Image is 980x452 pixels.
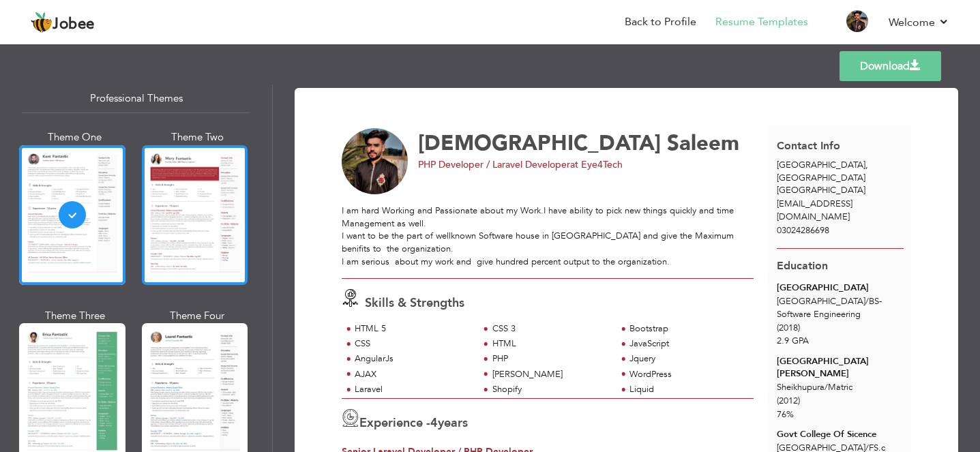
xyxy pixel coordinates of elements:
div: HTML [492,337,609,350]
span: [EMAIL_ADDRESS][DOMAIN_NAME] [777,198,852,223]
img: Profile Img [846,10,868,32]
div: Theme Three [22,309,128,323]
a: Download [840,51,941,81]
a: Resume Templates [715,14,808,30]
span: 03024286698 [777,224,829,237]
div: Liquid [629,383,746,396]
div: AngularJs [355,352,471,365]
div: [GEOGRAPHIC_DATA] [777,282,904,295]
span: (2018) [777,322,800,334]
div: Shopify [492,383,609,396]
img: No image [342,128,409,195]
div: CSS 3 [492,322,609,335]
span: Education [777,258,828,273]
div: Bootstrap [629,322,746,335]
div: Laravel [355,383,471,396]
span: / [825,381,828,393]
div: PHP [492,352,609,365]
span: , [865,159,868,171]
span: 4 [430,415,438,432]
span: PHP Developer / Laravel Developer [418,158,570,171]
span: Experience - [359,415,430,432]
div: Govt College Of Sicence [777,428,904,441]
div: Theme Four [145,309,251,323]
span: [GEOGRAPHIC_DATA] [777,184,865,196]
img: jobee.io [31,12,53,33]
a: Back to Profile [625,14,696,30]
div: Professional Themes [22,84,250,113]
div: AJAX [355,368,471,381]
span: Sheikhupura Matric [777,381,852,393]
div: WordPress [629,368,746,381]
span: / [865,295,869,307]
div: Jquery [629,352,746,365]
a: Welcome [889,14,949,31]
span: [GEOGRAPHIC_DATA] [777,159,865,171]
span: Saleem [667,129,739,157]
div: CSS [355,337,471,350]
div: Theme One [22,130,128,145]
a: Jobee [31,12,95,33]
span: Jobee [53,17,95,32]
span: 76% [777,408,794,421]
div: I am hard Working and Passionate about my Work.I have ability to pick new things quickly and time... [342,205,754,268]
span: [GEOGRAPHIC_DATA] BS-Software Engineering [777,295,882,320]
span: [DEMOGRAPHIC_DATA] [418,129,661,157]
span: Contact Info [777,138,840,153]
div: [PERSON_NAME] [492,368,609,381]
div: HTML 5 [355,322,471,335]
div: JavaScript [629,337,746,350]
div: Theme Two [145,130,251,145]
div: [GEOGRAPHIC_DATA] [PERSON_NAME] [777,355,904,380]
span: at Eye4Tech [570,158,623,171]
span: Skills & Strengths [365,295,464,312]
label: years [430,415,468,432]
div: [GEOGRAPHIC_DATA] [769,159,911,197]
span: (2012) [777,395,800,407]
span: 2.9 GPA [777,335,809,347]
